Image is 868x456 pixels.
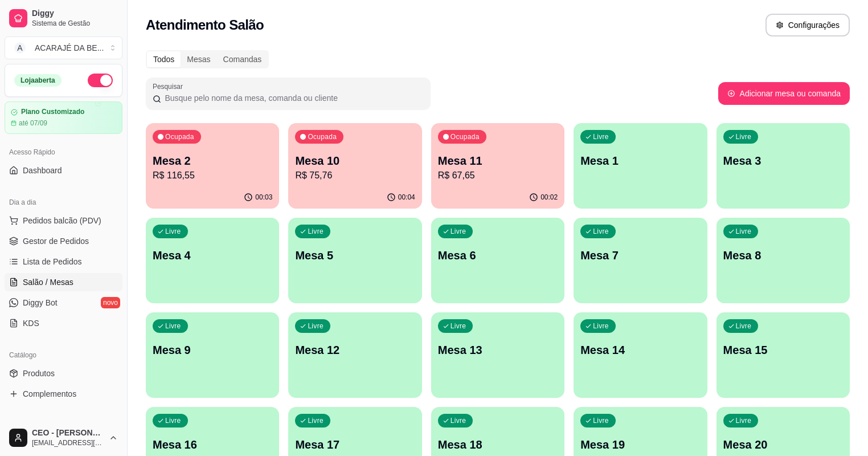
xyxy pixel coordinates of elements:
[438,437,558,453] p: Mesa 18
[146,123,279,209] button: OcupadaMesa 2R$ 116,5500:03
[165,132,194,141] p: Ocupada
[736,321,752,331] p: Livre
[593,227,609,236] p: Livre
[723,437,843,453] p: Mesa 20
[23,165,62,176] span: Dashboard
[541,193,558,202] p: 00:02
[23,388,76,400] span: Complementos
[438,247,558,263] p: Mesa 6
[153,169,272,182] p: R$ 116,55
[308,416,324,425] p: Livre
[23,276,73,288] span: Salão / Mesas
[23,368,55,379] span: Produtos
[5,253,122,271] a: Lista de Pedidos
[451,416,466,425] p: Livre
[5,424,122,451] button: CEO - [PERSON_NAME][EMAIL_ADDRESS][DOMAIN_NAME]
[308,227,324,236] p: Livre
[153,153,272,169] p: Mesa 2
[5,101,122,134] a: Plano Customizadoaté 07/09
[295,342,415,358] p: Mesa 12
[5,232,122,250] a: Gestor de Pedidos
[308,132,337,141] p: Ocupada
[593,132,609,141] p: Livre
[146,312,279,398] button: LivreMesa 9
[580,342,700,358] p: Mesa 14
[574,218,707,303] button: LivreMesa 7
[5,143,122,161] div: Acesso Rápido
[295,153,415,169] p: Mesa 10
[716,218,850,303] button: LivreMesa 8
[147,51,181,67] div: Todos
[32,428,104,438] span: CEO - [PERSON_NAME]
[438,169,558,182] p: R$ 67,65
[19,119,47,128] article: até 07/09
[431,312,564,398] button: LivreMesa 13
[146,218,279,303] button: LivreMesa 4
[580,437,700,453] p: Mesa 19
[438,342,558,358] p: Mesa 13
[736,416,752,425] p: Livre
[5,161,122,180] a: Dashboard
[23,256,82,267] span: Lista de Pedidos
[288,218,421,303] button: LivreMesa 5
[32,19,118,28] span: Sistema de Gestão
[451,321,466,331] p: Livre
[181,51,216,67] div: Mesas
[765,14,850,36] button: Configurações
[5,314,122,332] a: KDS
[451,132,480,141] p: Ocupada
[5,364,122,382] a: Produtos
[593,321,609,331] p: Livre
[153,437,272,453] p: Mesa 16
[14,42,26,54] span: A
[153,82,187,91] label: Pesquisar
[723,153,843,169] p: Mesa 3
[217,51,268,67] div: Comandas
[21,108,84,116] article: Plano Customizado
[32,438,104,447] span: [EMAIL_ADDRESS][DOMAIN_NAME]
[288,123,421,209] button: OcupadaMesa 10R$ 75,7600:04
[35,42,104,54] div: ACARAJÉ DA BE ...
[295,169,415,182] p: R$ 75,76
[14,74,62,87] div: Loja aberta
[165,321,181,331] p: Livre
[5,294,122,312] a: Diggy Botnovo
[165,227,181,236] p: Livre
[5,5,122,32] a: DiggySistema de Gestão
[723,342,843,358] p: Mesa 15
[716,312,850,398] button: LivreMesa 15
[288,312,421,398] button: LivreMesa 12
[153,247,272,263] p: Mesa 4
[295,247,415,263] p: Mesa 5
[308,321,324,331] p: Livre
[580,247,700,263] p: Mesa 7
[398,193,415,202] p: 00:04
[146,16,264,34] h2: Atendimento Salão
[723,247,843,263] p: Mesa 8
[32,9,118,19] span: Diggy
[23,235,89,247] span: Gestor de Pedidos
[736,227,752,236] p: Livre
[718,82,850,105] button: Adicionar mesa ou comanda
[5,273,122,291] a: Salão / Mesas
[574,312,707,398] button: LivreMesa 14
[88,74,113,87] button: Alterar Status
[5,385,122,403] a: Complementos
[5,36,122,59] button: Select a team
[153,342,272,358] p: Mesa 9
[5,346,122,364] div: Catálogo
[580,153,700,169] p: Mesa 1
[438,153,558,169] p: Mesa 11
[593,416,609,425] p: Livre
[431,218,564,303] button: LivreMesa 6
[574,123,707,209] button: LivreMesa 1
[165,416,181,425] p: Livre
[23,317,39,329] span: KDS
[736,132,752,141] p: Livre
[161,92,424,104] input: Pesquisar
[5,211,122,230] button: Pedidos balcão (PDV)
[716,123,850,209] button: LivreMesa 3
[431,123,564,209] button: OcupadaMesa 11R$ 67,6500:02
[5,193,122,211] div: Dia a dia
[23,215,101,226] span: Pedidos balcão (PDV)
